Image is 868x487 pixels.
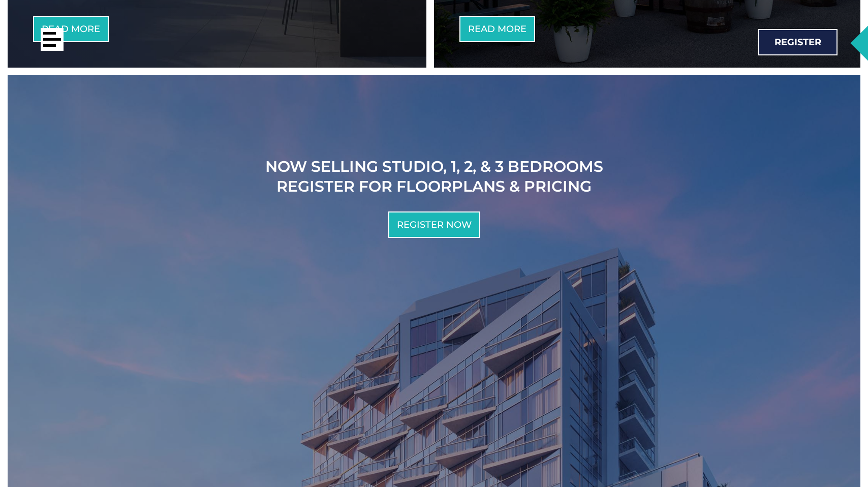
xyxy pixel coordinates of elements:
[397,220,472,229] span: Register Now
[261,176,608,196] h2: Register for floorplans & Pricing
[71,157,797,176] h2: NOW SELLING Studio, 1, 2, & 3 Bedrooms
[774,38,821,47] span: Register
[388,211,480,238] a: Register Now
[758,29,838,55] a: Register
